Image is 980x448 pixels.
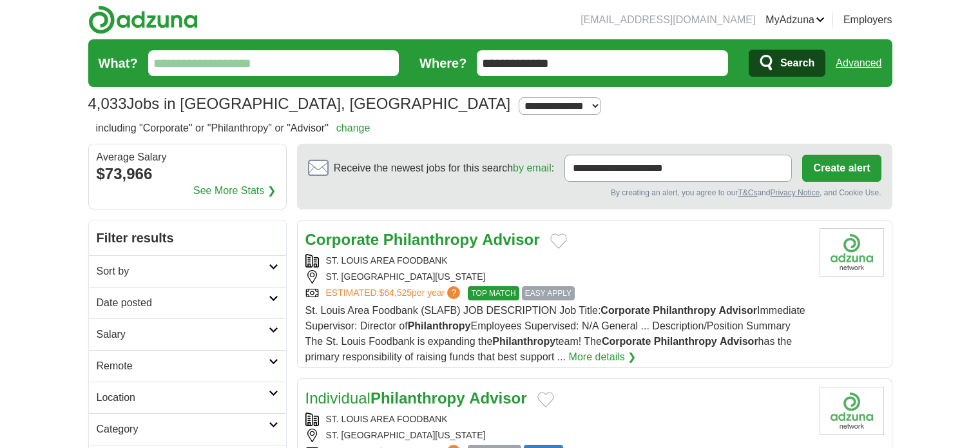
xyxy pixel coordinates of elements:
[305,389,527,407] a: IndividualPhilanthropy Advisor
[97,152,278,162] div: Average Salary
[305,254,809,268] div: ST. LOUIS AREA FOODBANK
[482,231,539,248] strong: Advisor
[305,413,809,426] div: ST. LOUIS AREA FOODBANK
[843,12,892,28] a: Employers
[305,270,809,284] div: ST. [GEOGRAPHIC_DATA][US_STATE]
[370,389,465,407] strong: Philanthropy
[308,187,881,199] div: By creating an alert, you agree to our and , and Cookie Use.
[89,255,286,287] a: Sort by
[654,336,717,347] strong: Philanthropy
[89,318,286,350] a: Salary
[97,422,269,437] h2: Category
[193,183,276,199] a: See More Stats ❯
[336,122,370,133] a: change
[97,295,269,311] h2: Date posted
[653,305,716,316] strong: Philanthropy
[738,188,757,197] a: T&Cs
[468,286,519,300] span: TOP MATCH
[97,390,269,405] h2: Location
[326,286,463,300] a: ESTIMATED:$64,525per year?
[802,155,881,182] button: Create alert
[89,287,286,318] a: Date posted
[88,5,198,34] img: Adzuna logo
[89,413,286,445] a: Category
[88,92,127,115] span: 4,033
[780,50,814,76] span: Search
[408,320,471,331] strong: Philanthropy
[305,429,809,442] div: ST. [GEOGRAPHIC_DATA][US_STATE]
[97,358,269,374] h2: Remote
[820,387,884,435] img: Company logo
[99,54,138,73] label: What?
[379,287,412,298] span: $64,525
[469,389,526,407] strong: Advisor
[96,121,370,136] h2: including "Corporate" or "Philanthropy" or "Advisor"
[749,50,825,77] button: Search
[569,349,637,365] a: More details ❯
[522,286,575,300] span: EASY APPLY
[89,350,286,382] a: Remote
[447,286,460,299] span: ?
[602,336,651,347] strong: Corporate
[97,327,269,342] h2: Salary
[89,220,286,255] h2: Filter results
[550,233,567,249] button: Add to favorite jobs
[820,228,884,277] img: Company logo
[600,305,649,316] strong: Corporate
[581,12,755,28] li: [EMAIL_ADDRESS][DOMAIN_NAME]
[765,12,825,28] a: MyAdzuna
[305,231,540,248] a: Corporate Philanthropy Advisor
[305,231,380,248] strong: Corporate
[305,305,805,362] span: St. Louis Area Foodbank (SLAFB) JOB DESCRIPTION Job Title: Immediate Supervisor: Director of Empl...
[89,382,286,413] a: Location
[718,305,757,316] strong: Advisor
[334,161,554,176] span: Receive the newest jobs for this search :
[97,264,269,279] h2: Sort by
[383,231,478,248] strong: Philanthropy
[770,188,820,197] a: Privacy Notice
[513,162,552,173] a: by email
[720,336,758,347] strong: Advisor
[419,54,466,73] label: Where?
[88,95,511,112] h1: Jobs in [GEOGRAPHIC_DATA], [GEOGRAPHIC_DATA]
[492,336,555,347] strong: Philanthropy
[836,50,881,76] a: Advanced
[537,392,554,407] button: Add to favorite jobs
[97,162,278,186] div: $73,966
